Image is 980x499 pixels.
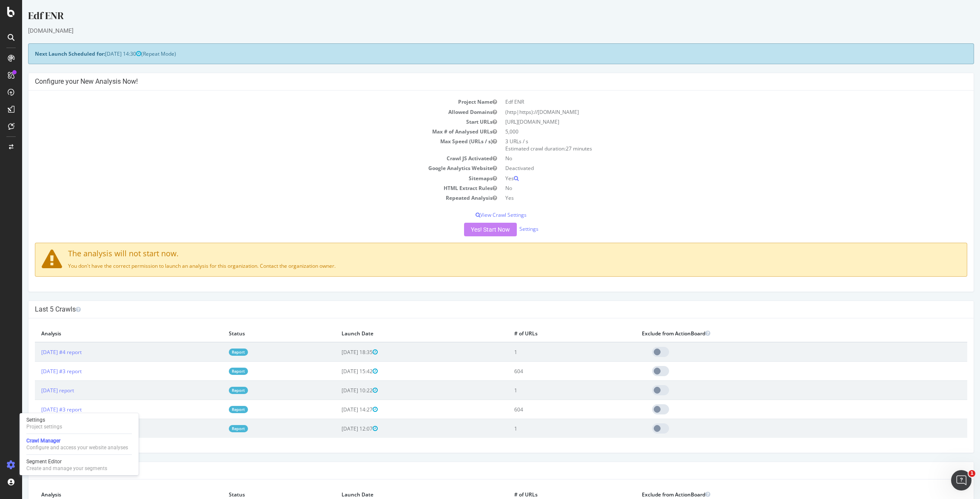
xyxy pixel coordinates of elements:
[486,381,613,400] td: 1
[313,325,486,342] th: Launch Date
[13,97,479,107] td: Project Name
[479,107,945,117] td: (http|https)://[DOMAIN_NAME]
[486,325,613,342] th: # of URLs
[13,127,479,136] td: Max # of Analysed URLs
[26,465,107,472] div: Create and manage your segments
[20,262,938,269] p: You don't have the correct permission to launch an analysis for this organization. Contact the or...
[479,153,945,163] td: No
[26,417,62,423] div: Settings
[6,9,952,26] div: Edf ENR
[207,406,226,413] a: Report
[23,416,135,431] a: SettingsProject settings
[19,349,60,356] a: [DATE] #4 report
[20,249,938,258] h4: The analysis will not start now.
[26,423,62,430] div: Project settings
[19,425,60,432] a: [DATE] #2 report
[319,368,356,375] span: [DATE] 15:42
[613,325,900,342] th: Exclude from ActionBoard
[951,470,971,490] iframe: Intercom live chat
[479,173,945,183] td: Yes
[26,437,128,444] div: Crawl Manager
[13,305,945,314] h4: Last 5 Crawls
[479,97,945,107] td: Edf ENR
[544,145,570,152] span: 27 minutes
[207,349,226,356] a: Report
[486,419,613,438] td: 1
[13,163,479,173] td: Google Analytics Website
[319,387,356,394] span: [DATE] 10:22
[6,26,952,35] div: [DOMAIN_NAME]
[479,127,945,136] td: 5,000
[479,193,945,203] td: Yes
[969,470,975,477] span: 1
[479,163,945,173] td: Deactivated
[6,43,952,64] div: (Repeat Mode)
[23,457,135,473] a: Segment EditorCreate and manage your segments
[23,437,135,452] a: Crawl ManagerConfigure and access your website analyses
[13,325,200,342] th: Analysis
[486,362,613,381] td: 604
[207,425,226,432] a: Report
[13,211,945,218] p: View Crawl Settings
[207,368,226,375] a: Report
[26,458,107,465] div: Segment Editor
[19,406,60,413] a: [DATE] #3 report
[13,136,479,153] td: Max Speed (URLs / s)
[13,107,479,117] td: Allowed Domains
[319,406,356,413] span: [DATE] 14:27
[13,117,479,127] td: Start URLs
[319,425,356,432] span: [DATE] 12:07
[13,183,479,193] td: HTML Extract Rules
[479,183,945,193] td: No
[13,193,479,203] td: Repeated Analysis
[19,387,52,394] a: [DATE] report
[13,153,479,163] td: Crawl JS Activated
[200,325,313,342] th: Status
[19,368,60,375] a: [DATE] #3 report
[479,136,945,153] td: 3 URLs / s Estimated crawl duration:
[13,466,945,475] h4: Crawl History
[319,349,356,356] span: [DATE] 18:35
[13,50,83,57] strong: Next Launch Scheduled for:
[479,117,945,127] td: [URL][DOMAIN_NAME]
[13,173,479,183] td: Sitemaps
[207,387,226,394] a: Report
[497,225,516,232] a: Settings
[26,444,128,451] div: Configure and access your website analyses
[486,400,613,419] td: 604
[13,77,945,86] h4: Configure your New Analysis Now!
[486,342,613,362] td: 1
[83,50,119,57] span: [DATE] 14:30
